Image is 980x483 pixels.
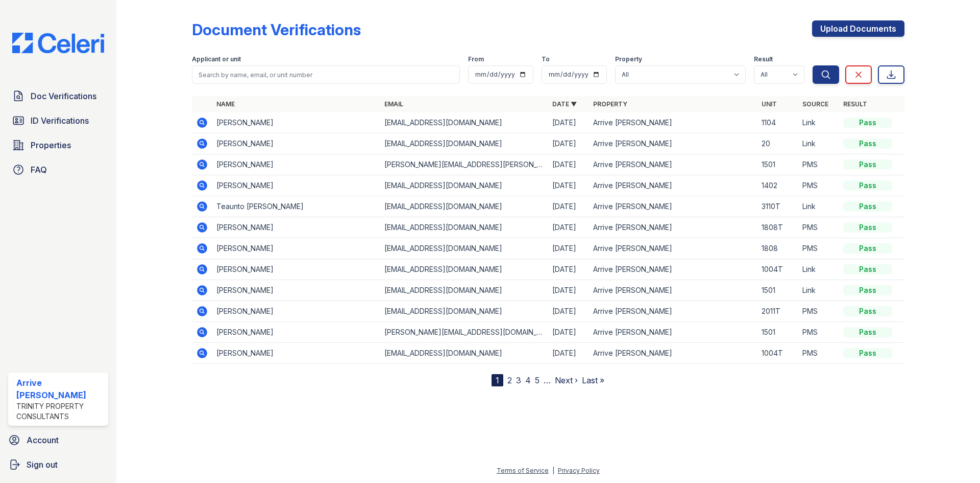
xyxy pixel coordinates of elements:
span: Account [27,434,59,446]
div: Pass [843,201,892,212]
td: PMS [798,301,839,322]
td: Link [798,133,839,154]
td: [EMAIL_ADDRESS][DOMAIN_NAME] [380,301,548,322]
a: 2 [507,375,512,385]
div: Pass [843,118,892,128]
td: [EMAIL_ADDRESS][DOMAIN_NAME] [380,238,548,259]
td: [PERSON_NAME] [212,322,380,343]
td: [PERSON_NAME] [212,175,380,196]
td: 1402 [757,175,798,196]
td: Link [798,259,839,280]
div: Pass [843,348,892,358]
label: To [542,55,550,63]
td: [EMAIL_ADDRESS][DOMAIN_NAME] [380,133,548,154]
td: [EMAIL_ADDRESS][DOMAIN_NAME] [380,343,548,364]
a: Account [4,430,112,450]
span: Properties [31,139,71,151]
span: … [544,374,551,386]
td: [DATE] [548,322,589,343]
span: Doc Verifications [31,90,96,102]
td: [DATE] [548,133,589,154]
td: PMS [798,322,839,343]
td: Link [798,112,839,133]
td: [PERSON_NAME] [212,343,380,364]
div: | [552,467,554,474]
td: Arrive [PERSON_NAME] [589,259,757,280]
div: Document Verifications [192,20,361,39]
a: Properties [8,135,108,155]
td: 20 [757,133,798,154]
a: 3 [516,375,521,385]
td: [PERSON_NAME][EMAIL_ADDRESS][DOMAIN_NAME] [380,322,548,343]
td: [DATE] [548,259,589,280]
td: 2011T [757,301,798,322]
a: Email [384,100,403,108]
div: Pass [843,180,892,191]
label: Applicant or unit [192,55,241,63]
td: 1808 [757,238,798,259]
td: Arrive [PERSON_NAME] [589,343,757,364]
td: Arrive [PERSON_NAME] [589,154,757,175]
td: [DATE] [548,217,589,238]
a: ID Verifications [8,110,108,131]
td: PMS [798,343,839,364]
td: [DATE] [548,154,589,175]
td: Arrive [PERSON_NAME] [589,238,757,259]
td: 1004T [757,343,798,364]
td: [PERSON_NAME][EMAIL_ADDRESS][PERSON_NAME][DOMAIN_NAME] [380,154,548,175]
td: [DATE] [548,112,589,133]
td: 3110T [757,196,798,217]
a: Result [843,100,867,108]
a: Property [593,100,627,108]
td: 1501 [757,154,798,175]
td: Teaunto [PERSON_NAME] [212,196,380,217]
td: Arrive [PERSON_NAME] [589,322,757,343]
a: Terms of Service [497,467,549,474]
div: Pass [843,285,892,295]
label: Result [754,55,773,63]
a: Next › [555,375,578,385]
a: 5 [535,375,540,385]
td: [PERSON_NAME] [212,301,380,322]
td: Arrive [PERSON_NAME] [589,196,757,217]
a: Sign out [4,454,112,475]
td: Link [798,196,839,217]
a: 4 [525,375,531,385]
td: Arrive [PERSON_NAME] [589,112,757,133]
div: Pass [843,306,892,316]
td: [DATE] [548,238,589,259]
td: [EMAIL_ADDRESS][DOMAIN_NAME] [380,259,548,280]
td: [EMAIL_ADDRESS][DOMAIN_NAME] [380,175,548,196]
td: [DATE] [548,196,589,217]
td: Arrive [PERSON_NAME] [589,175,757,196]
td: [PERSON_NAME] [212,154,380,175]
td: Arrive [PERSON_NAME] [589,217,757,238]
a: FAQ [8,159,108,180]
a: Privacy Policy [558,467,600,474]
td: PMS [798,217,839,238]
td: [PERSON_NAME] [212,238,380,259]
input: Search by name, email, or unit number [192,65,460,84]
td: [PERSON_NAME] [212,112,380,133]
div: Pass [843,264,892,274]
div: Pass [843,243,892,254]
td: [PERSON_NAME] [212,280,380,301]
td: [EMAIL_ADDRESS][DOMAIN_NAME] [380,112,548,133]
img: CE_Logo_Blue-a8612792a0a2168367f1c8372b55b34899dd931a85d93a1a3d3e32e68fde9ad4.png [4,33,112,53]
td: 1501 [757,322,798,343]
td: [DATE] [548,343,589,364]
td: [PERSON_NAME] [212,133,380,154]
td: PMS [798,175,839,196]
td: [DATE] [548,301,589,322]
td: Arrive [PERSON_NAME] [589,133,757,154]
a: Last » [582,375,604,385]
td: Link [798,280,839,301]
a: Upload Documents [812,20,904,37]
td: 1104 [757,112,798,133]
a: Doc Verifications [8,86,108,106]
a: Source [802,100,828,108]
div: Pass [843,159,892,170]
div: Trinity Property Consultants [16,401,104,422]
div: Pass [843,327,892,337]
